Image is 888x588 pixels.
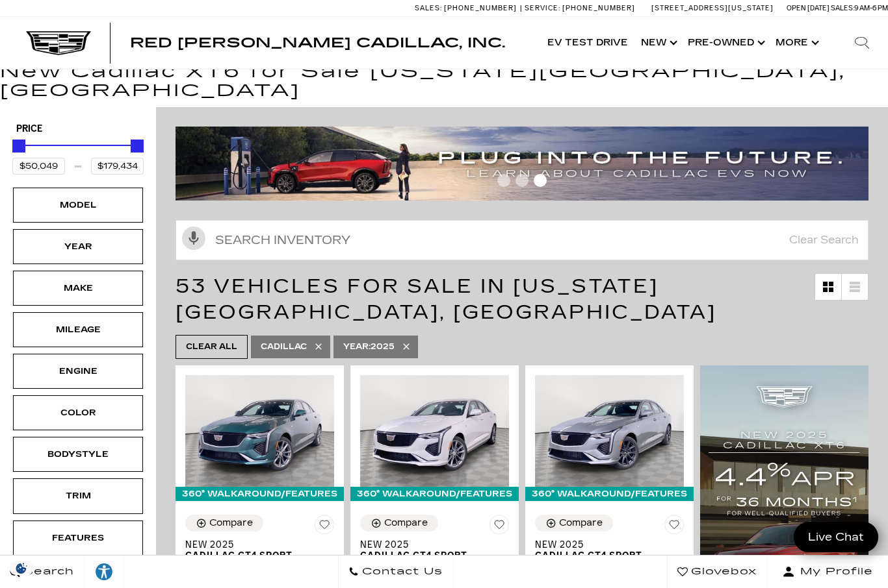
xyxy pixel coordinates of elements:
div: MileageMileage [13,312,143,347]
div: Trim [46,489,111,503]
div: ModelModel [13,188,143,223]
div: Compare [559,517,603,529]
span: Live Chat [802,530,870,545]
img: Opt-Out Icon [7,561,36,575]
a: New 2025Cadillac CT4 Sport [535,539,684,561]
div: ColorColor [13,395,143,430]
button: More [769,17,823,69]
div: Compare [384,517,428,529]
span: 53 Vehicles for Sale in [US_STATE][GEOGRAPHIC_DATA], [GEOGRAPHIC_DATA] [176,275,716,324]
a: Live Chat [794,522,878,552]
div: Maximum Price [131,140,144,153]
div: TrimTrim [13,478,143,513]
img: ev-blog-post-banners4 [176,127,868,201]
span: Clear All [186,339,237,355]
span: New 2025 [535,539,674,550]
span: [PHONE_NUMBER] [562,4,635,12]
a: Service: [PHONE_NUMBER] [520,5,638,12]
div: MakeMake [13,271,143,306]
button: Compare Vehicle [185,515,263,532]
span: Search [20,563,74,581]
span: Contact Us [359,563,443,581]
div: 360° WalkAround/Features [350,487,519,501]
div: BodystyleBodystyle [13,437,143,472]
input: Search Inventory [176,220,868,260]
button: Compare Vehicle [535,515,613,532]
div: 360° WalkAround/Features [525,487,694,501]
div: YearYear [13,229,143,264]
span: Glovebox [688,563,757,581]
a: Red [PERSON_NAME] Cadillac, Inc. [130,36,505,49]
button: Compare Vehicle [360,515,438,532]
a: [STREET_ADDRESS][US_STATE] [651,4,774,12]
button: Save Vehicle [315,515,334,539]
img: 2025 Cadillac CT4 Sport [185,375,334,487]
div: Color [46,406,111,420]
span: Sales: [415,4,442,12]
a: New 2025Cadillac CT4 Sport [185,539,334,561]
span: Go to slide 1 [497,174,510,187]
section: Click to Open Cookie Consent Modal [7,561,36,575]
span: 2025 [343,339,395,355]
div: Mileage [46,323,111,337]
div: FeaturesFeatures [13,521,143,556]
button: Save Vehicle [490,515,509,539]
div: Price [12,135,144,175]
a: Explore your accessibility options [85,556,124,588]
span: [PHONE_NUMBER] [444,4,517,12]
div: Explore your accessibility options [85,562,124,582]
span: Sales: [831,4,854,12]
span: 9 AM-6 PM [854,4,888,12]
span: Year : [343,342,371,351]
input: Minimum [12,158,65,175]
span: New 2025 [360,539,499,550]
a: EV Test Drive [541,17,634,69]
span: Cadillac [261,339,307,355]
a: Glovebox [667,556,767,588]
span: Red [PERSON_NAME] Cadillac, Inc. [130,35,505,51]
input: Maximum [91,158,144,175]
svg: Click to toggle on voice search [182,227,205,250]
span: My Profile [795,563,873,581]
a: Pre-Owned [681,17,769,69]
div: Minimum Price [12,140,25,153]
span: Go to slide 2 [516,174,529,187]
span: New 2025 [185,539,324,550]
a: Sales: [PHONE_NUMBER] [415,5,520,12]
div: Search [836,17,888,69]
div: EngineEngine [13,354,143,389]
img: 2025 Cadillac CT4 Sport [535,375,684,487]
img: 2025 Cadillac CT4 Sport [360,375,509,487]
button: Open user profile menu [767,556,888,588]
a: New [634,17,681,69]
a: Contact Us [338,556,453,588]
span: Open [DATE] [787,4,829,12]
span: Cadillac CT4 Sport [535,550,674,561]
div: Features [46,531,111,545]
button: Save Vehicle [664,515,684,539]
div: 360° WalkAround/Features [176,487,344,501]
span: Go to slide 3 [534,174,547,187]
a: Grid View [815,274,841,300]
div: Model [46,198,111,212]
span: Cadillac CT4 Sport [360,550,499,561]
img: Cadillac Dark Logo with Cadillac White Text [26,31,91,55]
div: Make [46,281,111,295]
span: Cadillac CT4 Sport [185,550,324,561]
div: Engine [46,364,111,378]
a: New 2025Cadillac CT4 Sport [360,539,509,561]
h5: Price [16,123,140,135]
div: Compare [209,517,253,529]
span: Service: [525,4,560,12]
div: Year [46,239,111,254]
div: Bodystyle [46,447,111,461]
